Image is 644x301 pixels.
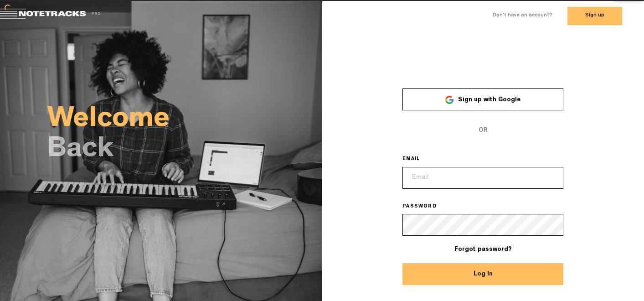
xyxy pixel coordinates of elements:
h2: Back [47,138,322,163]
a: Forgot password? [454,246,512,253]
h2: Welcome [47,108,322,133]
label: PASSWORD [402,203,449,211]
span: Sign up with Google [458,97,520,103]
button: Log In [402,263,563,285]
input: Email [402,167,563,189]
button: Sign up [567,7,622,25]
label: Don't have an account? [493,12,552,20]
span: OR [402,119,563,141]
label: EMAIL [402,156,433,163]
